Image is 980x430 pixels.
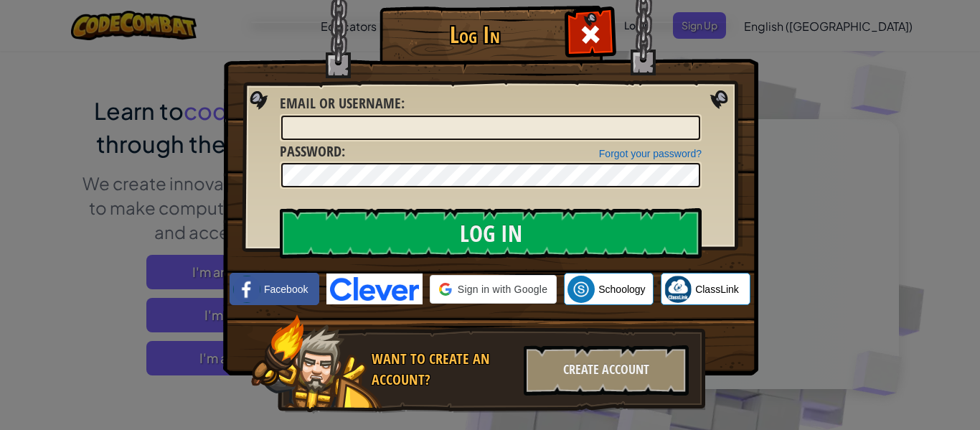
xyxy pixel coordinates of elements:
span: ClassLink [695,282,739,296]
img: clever-logo-blue.png [326,274,423,304]
img: schoology.png [567,276,595,303]
span: Schoology [598,282,645,296]
a: Forgot your password? [599,148,702,159]
span: Facebook [264,282,308,296]
span: Sign in with Google [458,282,547,296]
div: Want to create an account? [372,349,515,390]
input: Log In [280,208,702,258]
span: Password [280,141,341,161]
label: : [280,93,405,114]
img: classlink-logo-small.png [664,276,692,303]
label: : [280,141,345,162]
img: facebook_small.png [233,276,260,303]
div: Create Account [524,345,689,396]
div: Sign in with Google [430,275,557,304]
h1: Log In [383,22,566,47]
span: Email or Username [280,93,401,113]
